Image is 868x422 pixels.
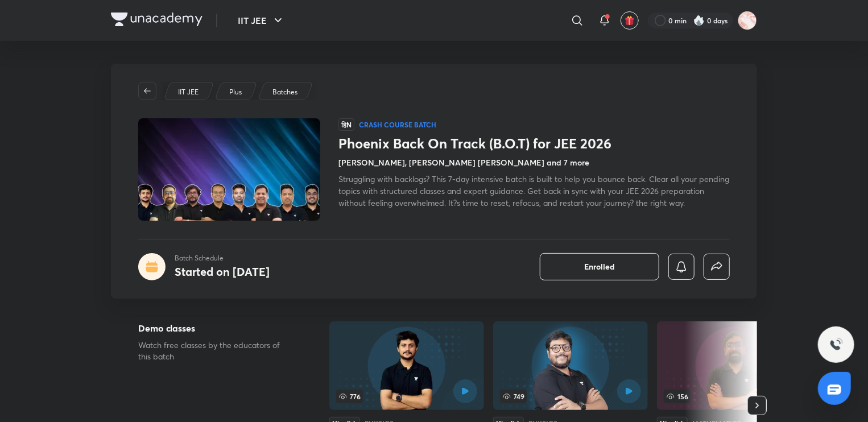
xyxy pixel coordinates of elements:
[500,390,527,403] span: 749
[111,13,202,26] img: Company Logo
[829,338,843,351] img: ttu
[336,390,363,403] span: 776
[229,87,242,97] p: Plus
[178,87,199,97] p: IIT JEE
[584,261,615,272] span: Enrolled
[540,253,659,280] button: Enrolled
[338,135,730,152] h1: Phoenix Back On Track (B.O.T) for JEE 2026
[175,253,270,263] p: Batch Schedule
[137,117,322,222] img: Thumbnail
[138,321,293,335] h5: Demo classes
[271,87,300,97] a: Batches
[693,15,705,26] img: streak
[738,11,757,30] img: Kritika Singh
[664,390,691,403] span: 156
[338,173,729,208] span: Struggling with backlogs? This 7-day intensive batch is built to help you bounce back. Clear all ...
[338,118,354,131] span: हिN
[621,11,639,30] button: avatar
[175,264,270,279] h4: Started on [DATE]
[111,13,202,29] a: Company Logo
[176,87,201,97] a: IIT JEE
[231,9,292,32] button: IIT JEE
[272,87,297,97] p: Batches
[338,156,589,168] h4: [PERSON_NAME], [PERSON_NAME] [PERSON_NAME] and 7 more
[359,120,436,129] p: Crash course Batch
[625,15,635,26] img: avatar
[138,340,293,362] p: Watch free classes by the educators of this batch
[228,87,244,97] a: Plus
